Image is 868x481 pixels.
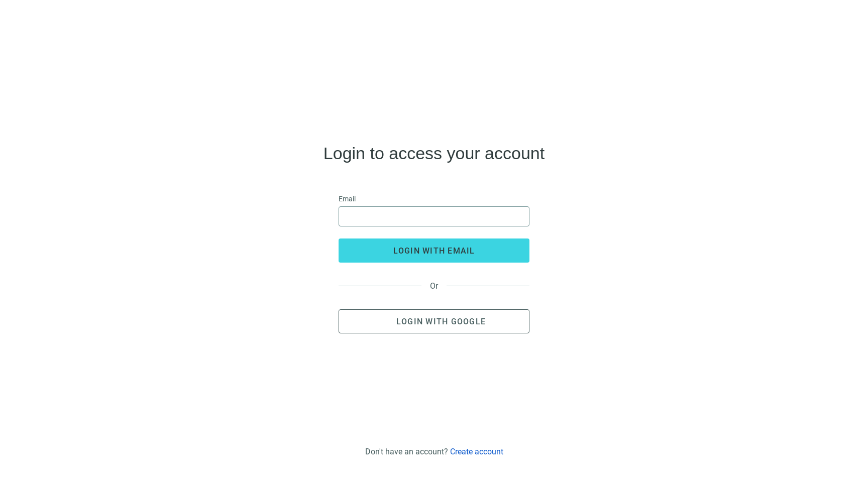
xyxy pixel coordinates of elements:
span: login with email [393,246,475,256]
a: Create account [450,447,503,456]
button: Login with Google [339,309,529,333]
span: Login with Google [396,317,486,326]
button: login with email [339,238,529,263]
h4: Login to access your account [323,145,545,161]
span: Or [421,281,447,291]
div: Don't have an account? [365,447,503,456]
span: Email [339,193,356,204]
